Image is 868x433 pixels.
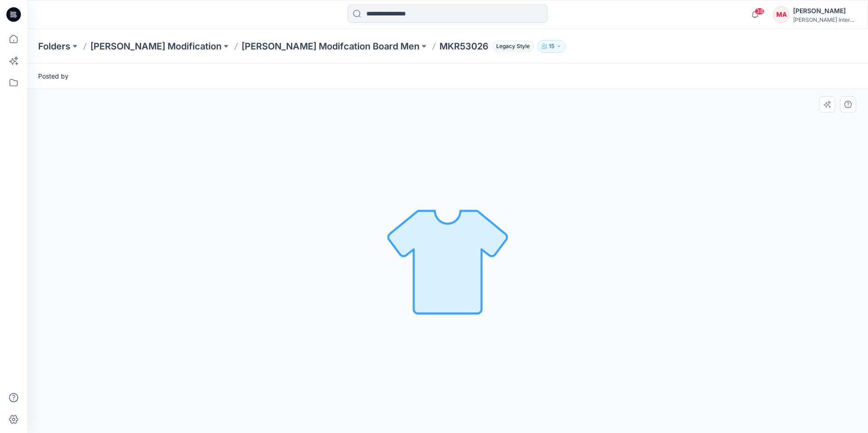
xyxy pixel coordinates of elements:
p: 15 [549,41,554,51]
div: [PERSON_NAME] International [793,16,857,23]
p: MKR53026 [439,40,488,53]
span: Posted by [38,71,69,81]
button: Legacy Style [488,40,534,53]
a: Folders [38,40,70,53]
span: 38 [755,8,764,15]
a: [PERSON_NAME] Modifcation Board Men [242,40,419,53]
div: [PERSON_NAME] [793,5,857,16]
span: Legacy Style [492,41,534,52]
div: MA [773,6,789,23]
a: [PERSON_NAME] Modification [90,40,222,53]
button: 15 [538,40,566,53]
img: No Outline [384,197,511,325]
